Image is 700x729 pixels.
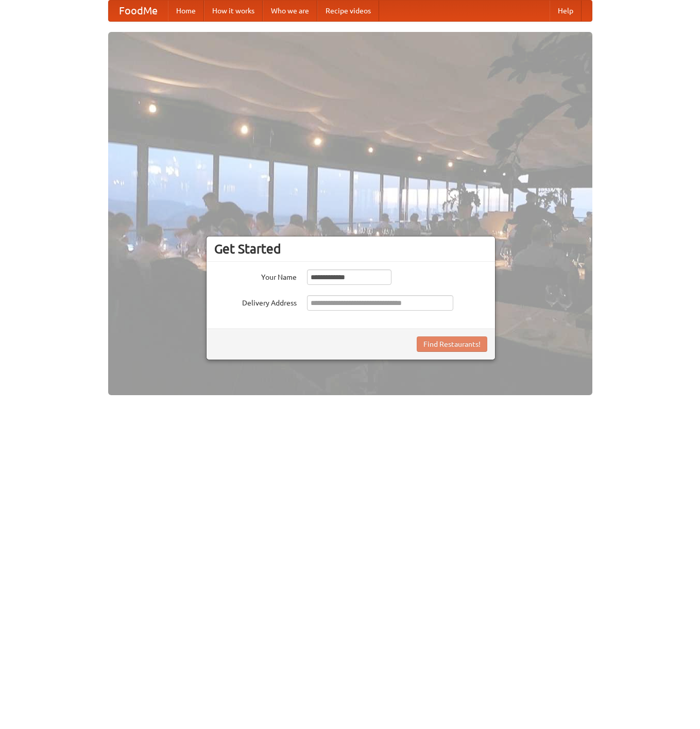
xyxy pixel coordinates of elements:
[417,336,487,352] button: Find Restaurants!
[214,295,297,308] label: Delivery Address
[204,1,263,21] a: How it works
[214,269,297,282] label: Your Name
[263,1,317,21] a: Who we are
[550,1,582,21] a: Help
[317,1,379,21] a: Recipe videos
[214,241,487,257] h3: Get Started
[168,1,204,21] a: Home
[109,1,168,21] a: FoodMe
